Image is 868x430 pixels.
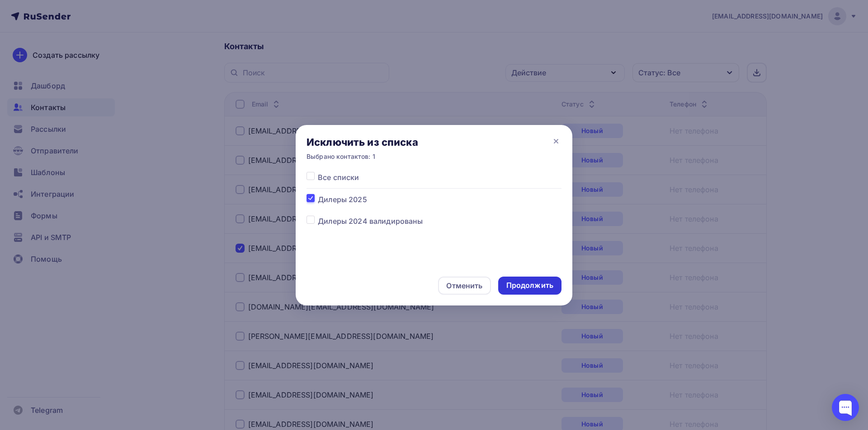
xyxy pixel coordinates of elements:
div: Выбрано контактов: 1 [307,152,418,161]
span: Дилеры 2025 [318,194,367,205]
div: Отменить [446,280,482,291]
span: Дилеры 2024 валидированы [318,216,423,227]
div: Продолжить [506,280,553,291]
div: Исключить из списка [307,136,418,148]
span: Все списки [318,172,359,183]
